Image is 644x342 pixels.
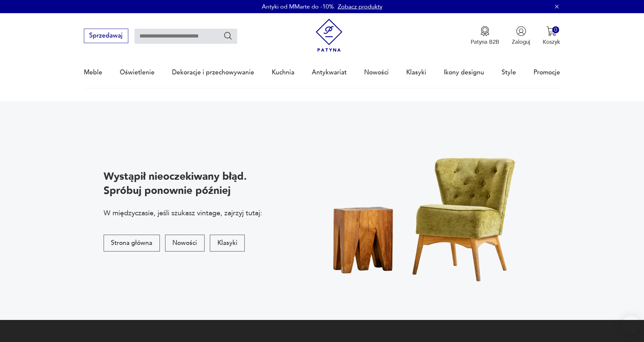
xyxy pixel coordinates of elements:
p: Patyna B2B [471,38,499,46]
p: Antyki od MMarte do -10% [262,3,334,11]
a: Kuchnia [272,57,294,88]
button: Sprzedawaj [84,29,128,43]
a: Sprzedawaj [84,34,128,39]
button: Szukaj [223,31,233,40]
a: Klasyki [406,57,426,88]
a: Zobacz produkty [338,3,383,11]
a: Dekoracje i przechowywanie [172,57,254,88]
button: Strona główna [104,235,160,251]
a: Ikony designu [444,57,484,88]
img: Patyna - sklep z meblami i dekoracjami vintage [312,19,346,52]
a: Style [502,57,516,88]
a: Nowości [364,57,389,88]
p: W międzyczasie, jeśli szukasz vintage, zajrzyj tutaj: [104,208,262,218]
a: Antykwariat [312,57,347,88]
button: Zaloguj [512,26,530,46]
img: Ikonka użytkownika [516,26,526,36]
button: Nowości [165,235,205,251]
p: Wystąpił nieoczekiwany błąd. [104,170,262,184]
img: Fotel [307,126,547,295]
p: Koszyk [543,38,560,46]
a: Meble [84,57,102,88]
img: Ikona koszyka [546,26,557,36]
p: Spróbuj ponownie później [104,184,262,198]
a: Oświetlenie [120,57,155,88]
p: Zaloguj [512,38,530,46]
button: 0Koszyk [543,26,560,46]
img: Ikona medalu [480,26,490,36]
div: 0 [552,26,559,33]
iframe: Smartsupp widget button [622,316,640,334]
a: Promocje [533,57,560,88]
button: Patyna B2B [471,26,499,46]
a: Ikona medaluPatyna B2B [471,26,499,46]
button: Klasyki [210,235,245,251]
